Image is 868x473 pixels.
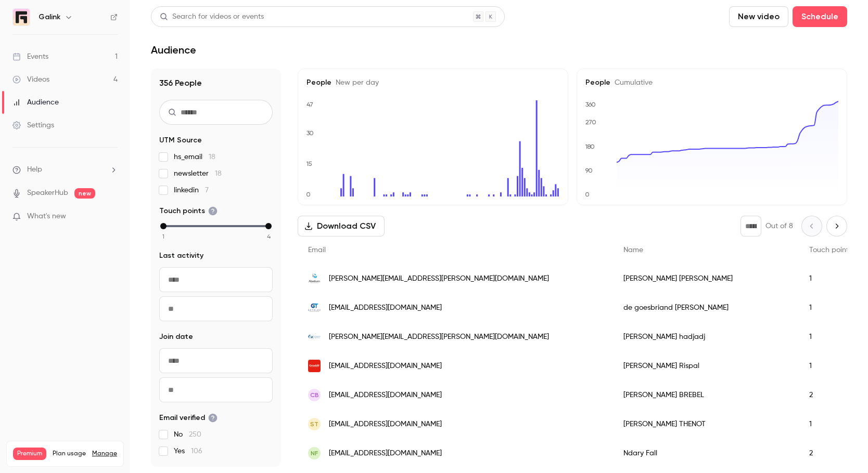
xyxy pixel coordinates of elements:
div: [PERSON_NAME] THENOT [613,410,799,439]
span: No [174,429,201,440]
span: CB [310,390,319,400]
h6: Galink [39,12,60,22]
li: help-dropdown-opener [12,164,118,175]
span: hs_email [174,152,215,162]
h1: 356 People [159,77,273,89]
div: [PERSON_NAME] Rispal [613,351,799,380]
span: [EMAIL_ADDRESS][DOMAIN_NAME] [329,303,442,313]
div: max [265,223,272,229]
img: getelec.net [308,301,321,314]
text: 360 [585,101,596,108]
div: min [160,223,167,229]
img: k-tns.com [308,331,321,343]
p: Out of 8 [765,221,793,231]
span: Touch points [159,206,218,216]
text: 90 [585,167,593,174]
span: Email [308,246,326,254]
span: 18 [215,170,222,177]
text: 15 [306,160,312,167]
button: Download CSV [298,216,385,237]
span: [PERSON_NAME][EMAIL_ADDRESS][PERSON_NAME][DOMAIN_NAME] [329,273,549,284]
span: New per day [331,79,379,86]
span: Plan usage [53,450,86,458]
span: [PERSON_NAME][EMAIL_ADDRESS][PERSON_NAME][DOMAIN_NAME] [329,332,549,343]
div: 2 [799,380,862,410]
div: Events [12,51,48,62]
span: [EMAIL_ADDRESS][DOMAIN_NAME] [329,448,442,459]
div: 1 [799,351,862,380]
div: [PERSON_NAME] [PERSON_NAME] [613,264,799,293]
div: 2 [799,439,862,468]
span: Cumulative [610,79,653,86]
span: 106 [191,448,202,455]
img: abelium.fr [308,272,321,285]
span: Help [27,164,42,175]
div: Search for videos or events [160,11,264,22]
a: Manage [92,450,117,458]
span: linkedin [174,185,209,195]
div: Audience [12,97,59,108]
a: SpeakerHub [27,188,68,199]
img: grosbill.com [308,360,321,372]
text: 180 [585,143,595,150]
div: 1 [799,264,862,293]
span: newsletter [174,168,222,179]
span: 7 [205,187,209,194]
text: 30 [307,129,314,137]
span: What's new [27,211,66,222]
text: 270 [585,119,596,126]
span: Premium [13,448,46,460]
span: 1 [162,232,164,241]
span: ST [310,419,318,429]
div: 1 [799,293,862,322]
span: Join date [159,332,193,342]
text: 47 [307,101,313,108]
div: 1 [799,322,862,351]
div: [PERSON_NAME] hadjadj [613,322,799,351]
span: 250 [189,431,201,438]
span: 18 [209,153,215,161]
h5: People [585,77,838,88]
div: Videos [12,74,49,85]
h1: Audience [151,44,196,56]
span: UTM Source [159,135,202,146]
button: New video [729,6,788,27]
span: Touch points [809,246,852,254]
div: Settings [12,120,54,130]
span: [EMAIL_ADDRESS][DOMAIN_NAME] [329,390,442,401]
text: 0 [585,191,590,198]
img: Galink [13,9,30,25]
div: de goesbriand [PERSON_NAME] [613,293,799,322]
span: NF [311,449,318,458]
text: 0 [306,191,311,198]
button: Next page [826,216,847,237]
span: new [74,188,95,199]
div: 1 [799,410,862,439]
div: [PERSON_NAME] BREBEL [613,380,799,410]
span: Name [623,246,643,254]
button: Schedule [793,6,847,27]
h5: People [307,77,559,88]
span: [EMAIL_ADDRESS][DOMAIN_NAME] [329,419,442,430]
span: Last activity [159,251,203,261]
span: Email verified [159,413,218,423]
span: Yes [174,446,202,456]
span: [EMAIL_ADDRESS][DOMAIN_NAME] [329,361,442,372]
span: 4 [267,232,271,241]
div: Ndary Fall [613,439,799,468]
